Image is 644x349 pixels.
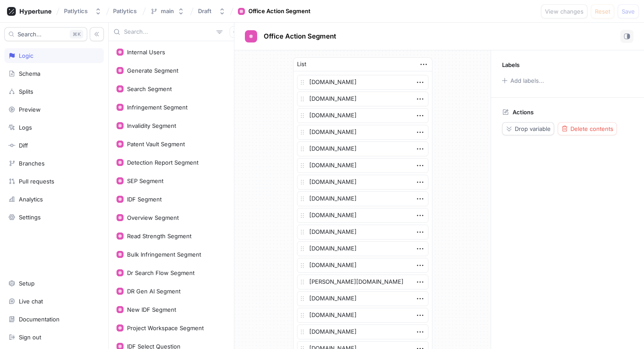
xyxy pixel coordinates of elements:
span: Patlytics [113,8,137,14]
div: Search Segment [127,85,172,92]
button: Patlytics [60,4,105,18]
textarea: [DOMAIN_NAME] [297,308,428,323]
div: Live chat [19,298,43,305]
div: Settings [19,214,41,221]
div: K [70,30,83,39]
div: DR Gen AI Segment [127,288,180,295]
div: Logic [19,52,33,59]
div: Branches [19,160,45,167]
span: Office Action Segment [264,33,336,40]
div: Dr Search Flow Segment [127,269,195,276]
div: Project Workspace Segment [127,324,204,331]
div: SEP Segment [127,177,163,184]
span: View changes [545,9,584,14]
div: main [161,7,174,15]
div: IDF Segment [127,196,162,203]
input: Search... [124,28,213,36]
div: Schema [19,70,40,77]
div: Office Action Segment [248,7,311,16]
div: Read Strength Segment [127,233,191,240]
span: Drop variable [515,126,551,131]
p: Actions [513,109,534,116]
div: Logs [19,124,32,131]
div: Diff [19,142,28,149]
textarea: [DOMAIN_NAME] [297,158,428,173]
div: Detection Report Segment [127,159,198,166]
div: Splits [19,88,33,95]
button: Draft [195,4,229,18]
div: Bulk Infringement Segment [127,251,201,258]
button: View changes [541,4,587,18]
div: Overview Segment [127,214,179,221]
div: Documentation [19,316,60,323]
button: Save [618,4,639,18]
button: main [147,4,188,18]
a: Documentation [4,312,104,327]
div: Setup [19,280,35,287]
textarea: [DOMAIN_NAME] [297,108,428,123]
textarea: [DOMAIN_NAME] [297,324,428,339]
div: Infringement Segment [127,104,188,111]
span: Save [622,9,635,14]
div: Draft [198,7,212,15]
div: Internal Users [127,49,165,56]
textarea: [DOMAIN_NAME] [297,75,428,90]
textarea: [DOMAIN_NAME] [297,92,428,106]
textarea: [DOMAIN_NAME] [297,258,428,273]
span: Reset [595,9,610,14]
div: Patlytics [64,7,88,15]
button: Drop variable [502,122,554,135]
button: Reset [591,4,614,18]
textarea: [DOMAIN_NAME] [297,191,428,206]
textarea: [DOMAIN_NAME] [297,208,428,223]
textarea: [DOMAIN_NAME] [297,241,428,256]
button: Add labels... [499,75,546,86]
textarea: [DOMAIN_NAME] [297,225,428,240]
p: Labels [502,61,520,68]
div: Patent Vault Segment [127,141,185,148]
div: Invalidity Segment [127,122,176,129]
textarea: [DOMAIN_NAME] [297,175,428,190]
span: Delete contents [570,126,613,131]
textarea: [DOMAIN_NAME] [297,125,428,140]
div: Sign out [19,334,41,341]
div: Add labels... [510,78,544,84]
textarea: [DOMAIN_NAME] [297,141,428,156]
textarea: [PERSON_NAME][DOMAIN_NAME] [297,275,428,289]
div: Preview [19,106,41,113]
div: Generate Segment [127,67,178,74]
button: Delete contents [558,122,617,135]
div: Analytics [19,196,43,203]
div: New IDF Segment [127,306,176,313]
div: List [297,60,306,69]
textarea: [DOMAIN_NAME] [297,291,428,306]
button: Search...K [4,27,87,41]
div: Pull requests [19,178,54,185]
span: Search... [18,32,42,37]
